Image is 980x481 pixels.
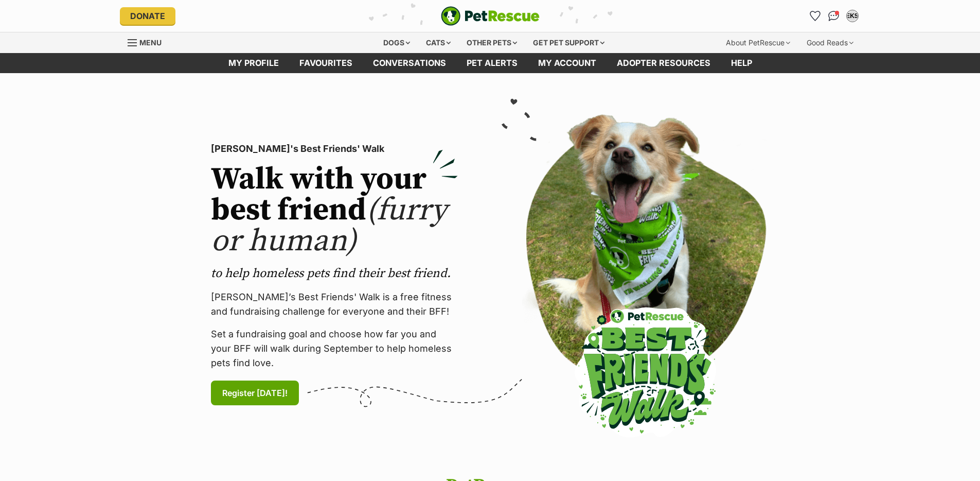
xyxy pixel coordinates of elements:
[526,32,612,53] div: Get pet support
[607,53,721,73] a: Adopter resources
[807,8,861,24] ul: Account quick links
[211,327,458,370] p: Set a fundraising goal and choose how far you and your BFF will walk during September to help hom...
[139,38,162,47] span: Menu
[807,8,824,24] a: Favourites
[419,32,458,53] div: Cats
[222,387,288,399] span: Register [DATE]!
[376,32,417,53] div: Dogs
[128,32,169,51] a: Menu
[456,53,528,73] a: Pet alerts
[211,191,447,261] span: (furry or human)
[844,8,861,24] button: My account
[441,6,540,26] img: logo-e224e6f780fb5917bec1dbf3a21bbac754714ae5b6737aabdf751b685950b380.svg
[211,381,299,405] a: Register [DATE]!
[211,164,458,257] h2: Walk with your best friend
[441,6,540,26] a: PetRescue
[211,265,458,282] p: to help homeless pets find their best friend.
[363,53,456,73] a: conversations
[120,7,175,25] a: Donate
[211,142,458,156] p: [PERSON_NAME]'s Best Friends' Walk
[721,53,762,73] a: Help
[459,32,524,53] div: Other pets
[719,32,797,53] div: About PetRescue
[528,53,607,73] a: My account
[826,8,842,24] a: Conversations
[289,53,363,73] a: Favourites
[211,290,458,319] p: [PERSON_NAME]’s Best Friends' Walk is a free fitness and fundraising challenge for everyone and t...
[218,53,289,73] a: My profile
[828,11,839,21] img: chat-41dd97257d64d25036548639549fe6c8038ab92f7586957e7f3b1b290dea8141.svg
[847,11,858,21] div: EKS
[799,32,861,53] div: Good Reads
